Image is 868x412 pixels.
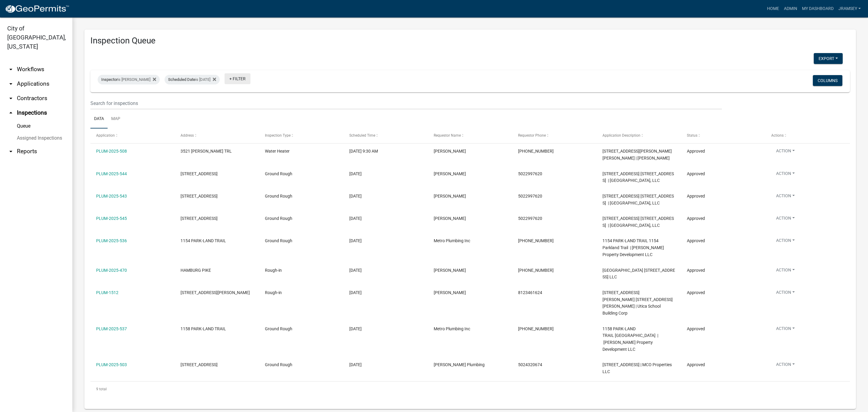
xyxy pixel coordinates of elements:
a: jramsey [836,3,863,14]
h3: Inspection Queue [90,36,850,46]
a: Data [90,109,108,129]
span: Paul Pittman [434,171,466,176]
a: + Filter [225,73,250,84]
a: Home [765,3,782,14]
button: Columns [813,75,842,86]
button: Action [771,361,800,370]
span: Application [96,133,115,138]
span: Approved [687,216,705,221]
span: BRIAN [434,268,466,273]
button: Action [771,289,800,298]
button: Action [771,267,800,276]
span: Ground Rough [265,238,292,243]
span: 812-246-0229 [518,326,554,331]
span: Jeremy Ramsey [434,290,466,295]
span: Approved [687,362,705,367]
a: Admin [782,3,800,14]
span: 2315 ALLISON LANE 2315 Allison Lane | Utica School Building Corp [602,290,673,315]
a: Map [108,109,124,129]
span: 1158 PARK-LAND TRAIL [181,326,226,331]
span: 5128 WOODSTONE CIRCLE 5128 Woodstone Circle | Woodstone Creek, LLC [602,194,674,205]
button: Action [771,193,800,201]
span: Rough-in [265,268,282,273]
span: 3017 CHARLESTOWN PIKE Building 4 | MCO Properties LLC [602,362,672,374]
span: Approved [687,194,705,198]
span: 5130 WOODSTONE CIRCLE [181,216,218,221]
i: arrow_drop_down [7,66,14,73]
div: [DATE] [349,215,422,222]
span: Rough-in [265,290,282,295]
span: Ground Rough [265,326,292,331]
div: [DATE] [349,170,422,177]
i: arrow_drop_down [7,95,14,102]
span: Requestor Phone [518,133,546,138]
div: [DATE] [349,267,422,274]
span: Paul Pittman [434,194,466,198]
span: Scheduled Time [349,133,375,138]
button: Action [771,325,800,334]
span: Requestor Name [434,133,461,138]
span: HAMBURG PIKE 1710 Veterans Parkway | D7-5 LLC [602,268,675,280]
span: Address [181,133,194,138]
div: [DATE] 9:30 AM [349,148,422,155]
input: Search for inspections [90,97,722,109]
span: 3521 LINDY TRL [181,149,232,154]
span: Paul Pittman [434,216,466,221]
datatable-header-cell: Requestor Phone [512,128,597,143]
span: Inspector [101,77,118,82]
div: [DATE] [349,325,422,332]
span: Inspection Type [265,133,291,138]
span: Water Heater [265,149,290,154]
i: arrow_drop_down [7,80,14,87]
a: PLUM-2025-544 [96,171,127,176]
span: 8123461624 [518,290,542,295]
div: [DATE] [349,361,422,368]
div: [DATE] [349,237,422,244]
span: 812-246-0229 [518,238,554,243]
span: 1154 PARK-LAND TRAIL 1154 Parkland Trail | Ellings Property Development LLC [602,238,664,257]
span: HAMBURG PIKE [181,268,211,273]
span: Ground Rough [265,171,292,176]
button: Action [771,148,800,157]
a: PLUM-2025-503 [96,362,127,367]
span: Approved [687,171,705,176]
span: 502-243-5273 [518,268,554,273]
span: 5024320674 [518,362,542,367]
span: Status [687,133,697,138]
span: 5128 WOODSTONE CIRCLE [181,194,218,198]
span: Approved [687,149,705,154]
a: PLUM-2025-536 [96,238,127,243]
a: PLUM-1512 [96,290,118,295]
span: Scheduled Date [168,77,195,82]
span: Application Description [602,133,640,138]
datatable-header-cell: Requestor Name [428,128,512,143]
div: [DATE] [349,289,422,296]
span: 5130 WOODSTONE CIRCLE 5130 Woodstone Circle | Woodstone Creek, LLC [602,216,674,228]
span: Metro Plumbing Inc [434,238,470,243]
div: 9 total [90,382,850,397]
div: is [DATE] [165,75,220,84]
a: PLUM-2025-545 [96,216,127,221]
span: Ground Rough [265,194,292,198]
datatable-header-cell: Application Description [597,128,681,143]
datatable-header-cell: Status [681,128,766,143]
span: 2315 ALLISON LANE [181,290,250,295]
datatable-header-cell: Actions [766,128,850,143]
span: 5022997620 [518,171,542,176]
i: arrow_drop_up [7,109,14,116]
i: arrow_drop_down [7,148,14,155]
span: 502-291-2398 [518,149,554,154]
span: Approved [687,238,705,243]
a: PLUM-2025-537 [96,326,127,331]
span: Approved [687,290,705,295]
span: Approved [687,268,705,273]
datatable-header-cell: Application [90,128,175,143]
a: My Dashboard [800,3,836,14]
span: 3017 CHARLESTOWN PIKE [181,362,218,367]
button: Action [771,170,800,179]
span: TAMMIE [434,149,466,154]
button: Action [771,237,800,246]
span: 5132 WOODSTONE CIRCLE [181,171,218,176]
datatable-header-cell: Inspection Type [259,128,344,143]
span: Metro Plumbing Inc [434,326,470,331]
